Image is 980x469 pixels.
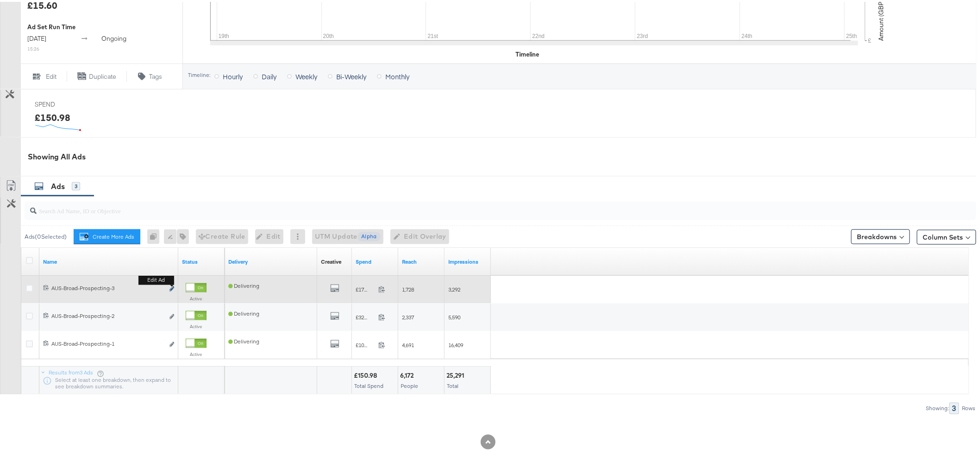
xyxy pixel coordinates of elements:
[401,380,418,387] span: People
[321,256,341,264] a: Shows the creative associated with your ad.
[356,256,395,264] a: The total amount spent to date.
[223,70,243,79] span: Hourly
[356,284,375,291] span: £17.12
[448,256,487,264] a: The number of times your ad was served. On mobile apps an ad is counted as served the first time ...
[446,369,467,378] div: 25,291
[228,308,259,315] span: Delivering
[182,256,221,264] a: Shows the current state of your Ad.
[51,311,164,318] div: AUS-Broad-Prospecting-2
[43,256,175,264] a: Ad Name.
[402,340,414,347] span: 4,691
[321,256,341,264] div: Creative
[402,256,441,264] a: The number of people your ad was served to.
[402,312,414,319] span: 2,337
[147,228,164,242] div: 0
[27,44,39,50] sub: 15:26
[295,70,317,79] span: Weekly
[51,283,164,290] div: AUS-Broad-Prospecting-3
[228,336,259,343] span: Delivering
[926,404,949,410] div: Showing:
[51,338,164,346] div: AUS-Broad-Prospecting-1
[917,228,976,243] button: Column Sets
[402,284,414,291] span: 1,728
[516,48,540,57] div: Timeline
[127,69,173,80] button: Tags
[27,32,46,41] span: [DATE]
[336,70,366,79] span: Bi-Weekly
[354,380,383,387] span: Total Spend
[149,70,162,79] span: Tags
[228,256,314,264] a: Reflects the ability of your Ad to achieve delivery.
[169,283,175,292] button: Edit ad
[27,21,176,30] div: Ad Set Run Time
[356,312,375,319] span: £32.81
[89,70,116,79] span: Duplicate
[354,369,380,378] div: £150.98
[74,228,140,242] button: Create More Ads
[447,380,459,387] span: Total
[448,340,463,347] span: 16,409
[35,109,70,122] div: £150.98
[962,404,976,410] div: Rows
[400,369,416,378] div: 6,172
[851,228,910,242] button: Breakdowns
[228,280,259,287] span: Delivering
[186,294,207,300] label: Active
[20,69,67,80] button: Edit
[186,322,207,328] label: Active
[385,70,409,79] span: Monthly
[186,349,207,355] label: Active
[448,312,460,319] span: 5,590
[448,284,460,291] span: 3,292
[25,231,67,239] div: Ads ( 0 Selected)
[28,150,976,160] div: Showing All Ads
[356,340,375,347] span: £101.05
[101,32,126,41] span: ongoing
[72,180,80,189] div: 3
[46,70,57,79] span: Edit
[35,98,104,107] span: SPEND
[949,401,959,412] div: 3
[51,180,65,189] span: Ads
[138,273,174,283] b: Edit ad
[67,69,127,80] button: Duplicate
[37,196,888,214] input: Search Ad Name, ID or Objective
[188,70,211,76] div: Timeline:
[262,70,276,79] span: Daily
